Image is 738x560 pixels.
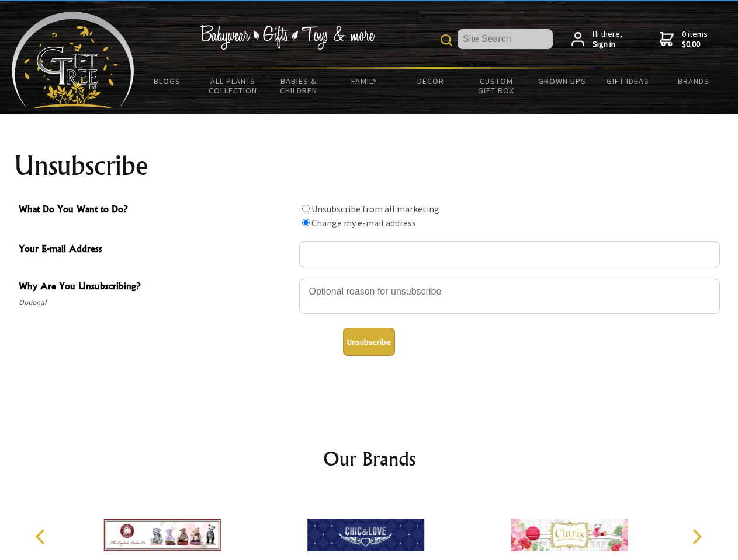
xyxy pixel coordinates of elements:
[463,69,529,103] a: Custom Gift Box
[684,524,709,549] button: Next
[529,69,595,93] a: Grown Ups
[134,69,200,93] a: BLOGS
[14,152,725,180] h1: Unsubscribe
[593,39,622,50] strong: Sign in
[332,69,398,93] a: Family
[299,242,720,267] input: Your E-mail Address
[311,217,416,229] label: Change my e-mail address
[19,202,293,219] span: What Do You Want to Do?
[571,29,622,50] a: Hi there,Sign in
[343,328,395,356] button: Unsubscribe
[19,296,293,310] span: Optional
[29,524,55,549] button: Previous
[302,205,310,212] input: What Do You Want to Do?
[302,219,310,226] input: What Do You Want to Do?
[660,29,708,50] a: 0 items$0.00
[19,242,293,258] span: Your E-mail Address
[12,12,134,108] img: Babyware - Gifts - Toys and more...
[200,25,375,50] img: Babywear - Gifts - Toys & more
[661,69,727,93] a: Brands
[200,69,266,103] a: All Plants Collection
[23,444,715,473] h2: Our Brands
[682,29,708,50] span: 0 items
[441,34,452,46] img: product search
[299,279,720,314] textarea: Why Are You Unsubscribing?
[593,29,622,50] span: Hi there,
[19,279,293,296] span: Why Are You Unsubscribing?
[266,69,332,103] a: Babies & Children
[682,39,708,50] strong: $0.00
[595,69,661,93] a: Gift Ideas
[397,69,463,93] a: Decor
[458,29,553,49] input: Site Search
[311,203,439,215] label: Unsubscribe from all marketing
